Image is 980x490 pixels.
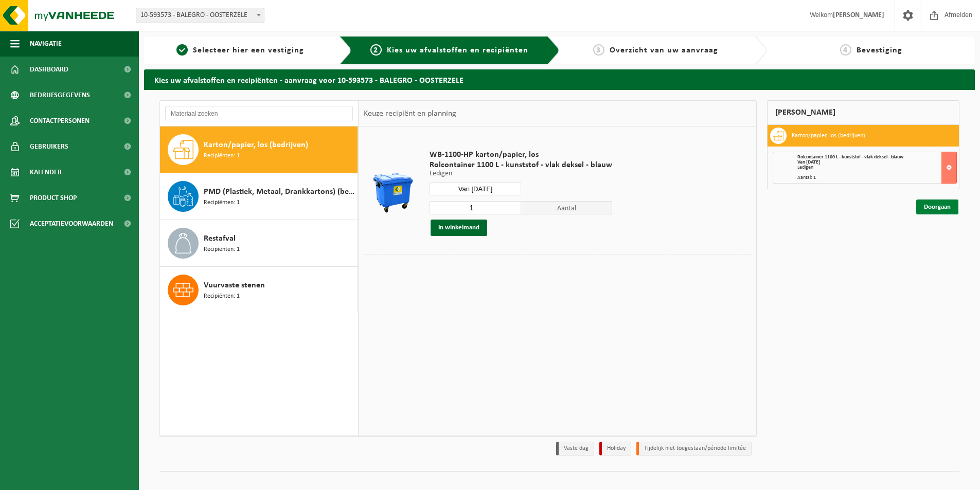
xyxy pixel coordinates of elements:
span: Karton/papier, los (bedrijven) [204,139,308,151]
a: Doorgaan [916,199,958,214]
span: 4 [840,44,851,56]
input: Selecteer datum [430,183,521,195]
span: 3 [593,44,604,56]
input: Materiaal zoeken [165,106,353,121]
span: Navigatie [30,31,62,57]
p: Ledigen [430,170,612,177]
button: PMD (Plastiek, Metaal, Drankkartons) (bedrijven) Recipiënten: 1 [160,173,358,220]
span: 10-593573 - BALEGRO - OOSTERZELE [136,8,264,23]
div: Ledigen [797,165,956,170]
span: 10-593573 - BALEGRO - OOSTERZELE [136,8,264,23]
h2: Kies uw afvalstoffen en recipiënten - aanvraag voor 10-593573 - BALEGRO - OOSTERZELE [144,69,975,89]
span: Gebruikers [30,134,68,159]
span: Rolcontainer 1100 L - kunststof - vlak deksel - blauw [797,154,903,160]
li: Tijdelijk niet toegestaan/période limitée [636,442,752,456]
li: Holiday [599,442,631,456]
div: Keuze recipiënt en planning [359,101,461,126]
span: Contactpersonen [30,108,90,134]
strong: Van [DATE] [797,159,820,165]
h3: Karton/papier, los (bedrijven) [792,128,865,144]
span: Product Shop [30,185,77,211]
span: Bevestiging [857,46,902,55]
button: In winkelmand [431,220,487,236]
span: Dashboard [30,57,68,82]
button: Karton/papier, los (bedrijven) Recipiënten: 1 [160,126,358,173]
li: Vaste dag [556,442,594,456]
span: WB-1100-HP karton/papier, los [430,150,612,160]
span: Selecteer hier een vestiging [193,46,304,55]
span: 2 [370,44,382,56]
span: Aantal [521,201,613,214]
a: 1Selecteer hier een vestiging [149,44,331,57]
strong: [PERSON_NAME] [833,11,884,19]
div: Aantal: 1 [797,175,956,180]
span: Recipiënten: 1 [204,198,240,208]
span: Vuurvaste stenen [204,279,265,292]
span: Acceptatievoorwaarden [30,211,113,237]
span: PMD (Plastiek, Metaal, Drankkartons) (bedrijven) [204,186,355,198]
span: Bedrijfsgegevens [30,82,90,108]
button: Vuurvaste stenen Recipiënten: 1 [160,267,358,313]
button: Restafval Recipiënten: 1 [160,220,358,267]
span: Recipiënten: 1 [204,151,240,161]
span: 1 [176,44,188,56]
div: [PERSON_NAME] [767,100,959,125]
span: Overzicht van uw aanvraag [610,46,718,55]
span: Recipiënten: 1 [204,292,240,301]
span: Kies uw afvalstoffen en recipiënten [387,46,528,55]
span: Recipiënten: 1 [204,245,240,255]
span: Restafval [204,232,236,245]
span: Rolcontainer 1100 L - kunststof - vlak deksel - blauw [430,160,612,170]
span: Kalender [30,159,62,185]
